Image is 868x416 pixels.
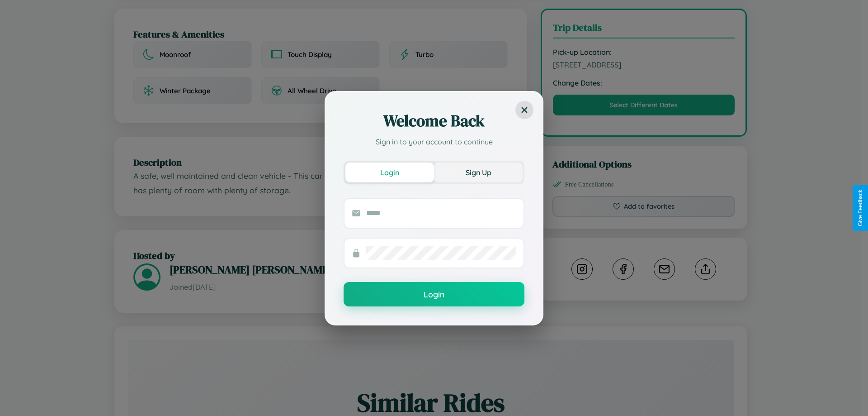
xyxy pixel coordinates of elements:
button: Login [345,163,434,182]
button: Sign Up [434,163,523,182]
p: Sign in to your account to continue [344,136,524,147]
button: Login [344,282,524,306]
div: Give Feedback [857,190,863,226]
h2: Welcome Back [344,110,524,132]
